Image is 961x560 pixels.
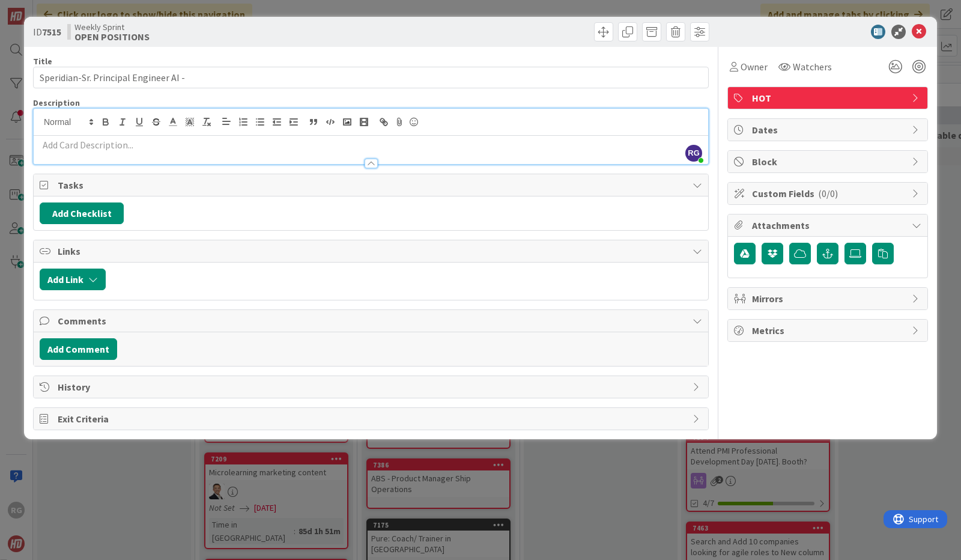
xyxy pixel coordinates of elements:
[752,323,906,338] span: Metrics
[58,314,687,328] span: Comments
[793,59,832,74] span: Watchers
[40,202,124,224] button: Add Checklist
[752,91,906,105] span: HOT
[58,178,687,192] span: Tasks
[752,291,906,306] span: Mirrors
[42,26,61,38] b: 7515
[33,67,709,88] input: type card name here...
[74,32,150,41] b: OPEN POSITIONS
[25,2,55,16] span: Support
[58,244,687,258] span: Links
[752,123,906,137] span: Dates
[752,218,906,233] span: Attachments
[33,25,61,39] span: ID
[74,22,150,32] span: Weekly Sprint
[40,269,106,290] button: Add Link
[752,186,906,201] span: Custom Fields
[40,338,117,360] button: Add Comment
[685,145,702,162] span: RG
[58,380,687,394] span: History
[818,187,838,199] span: ( 0/0 )
[33,56,52,67] label: Title
[752,154,906,169] span: Block
[33,97,80,108] span: Description
[58,412,687,426] span: Exit Criteria
[741,59,768,74] span: Owner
